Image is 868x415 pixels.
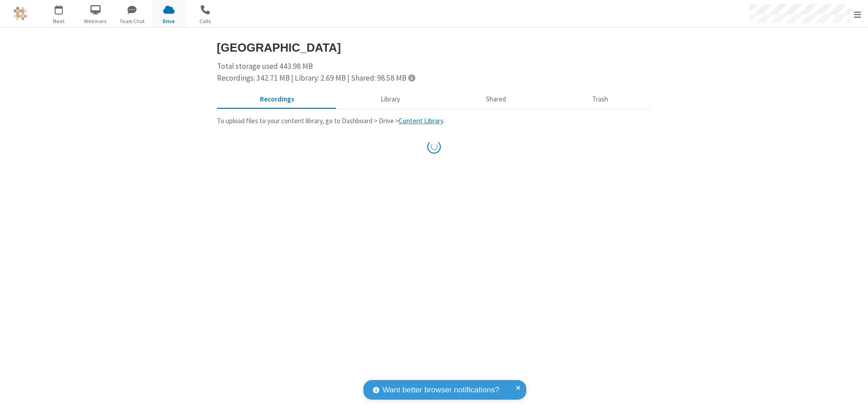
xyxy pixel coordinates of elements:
span: Team Chat [115,17,149,25]
div: Total storage used 443.98 MB [217,61,651,84]
a: Content Library [399,116,443,125]
h3: [GEOGRAPHIC_DATA] [217,41,651,54]
button: Trash [549,91,651,108]
span: Want better browser notifications? [382,384,499,396]
p: To upload files to your content library, go to Dashboard > Drive > . [217,116,651,126]
div: Recordings: 342.71 MB | Library: 2.69 MB | Shared: 98.58 MB [217,72,651,84]
span: Meet [42,17,76,25]
button: Content library [337,91,443,108]
button: Shared during meetings [443,91,549,108]
span: Drive [152,17,186,25]
span: Calls [189,17,222,25]
button: Recorded meetings [217,91,338,108]
img: QA Selenium DO NOT DELETE OR CHANGE [14,7,27,20]
span: Totals displayed include files that have been moved to the trash. [408,74,415,82]
span: Webinars [79,17,113,25]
